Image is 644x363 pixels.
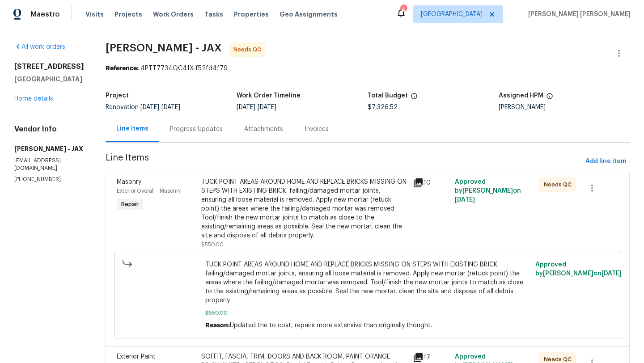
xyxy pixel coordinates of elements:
[233,45,265,54] span: Needs QC
[499,93,543,99] h5: Assigned HPM
[117,188,181,194] span: Exterior Overall - Masonry
[205,322,230,329] span: Reason:
[14,44,65,50] a: All work orders
[602,270,622,277] span: [DATE]
[205,308,530,317] span: $550.00
[118,200,142,209] span: Repair
[525,10,631,19] span: [PERSON_NAME] [PERSON_NAME]
[117,354,156,360] span: Exterior Paint
[106,153,582,170] span: Line Items
[582,153,630,170] button: Add line item
[14,176,84,183] p: [PHONE_NUMBER]
[201,177,407,240] div: TUCK POINT AREAS AROUND HOME AND REPLACE BRICKS MISSING ON STEPS WITH EXISTING BRICK. failing/dam...
[14,125,84,134] h4: Vendor Info
[85,10,104,19] span: Visits
[14,144,84,153] h5: [PERSON_NAME] - JAX
[455,197,475,203] span: [DATE]
[116,124,148,133] div: Line Items
[237,104,255,110] span: [DATE]
[153,10,194,19] span: Work Orders
[411,93,418,104] span: The total cost of line items that have been proposed by Opendoor. This sum includes line items th...
[400,5,407,14] div: 4
[14,96,53,102] a: Home details
[140,104,180,110] span: -
[368,104,398,110] span: $7,326.52
[368,93,408,99] h5: Total Budget
[14,75,84,84] h5: [GEOGRAPHIC_DATA]
[421,10,483,19] span: [GEOGRAPHIC_DATA]
[204,11,223,17] span: Tasks
[499,104,630,110] div: [PERSON_NAME]
[170,125,223,134] div: Progress Updates
[14,62,84,71] h2: [STREET_ADDRESS]
[205,260,530,305] span: TUCK POINT AREAS AROUND HOME AND REPLACE BRICKS MISSING ON STEPS WITH EXISTING BRICK. failing/dam...
[237,93,301,99] h5: Work Order Timeline
[230,322,432,329] span: Updated the to cost, repairs more extensive than originally thought.
[114,10,142,19] span: Projects
[413,352,449,363] div: 17
[234,10,269,19] span: Properties
[161,104,180,110] span: [DATE]
[106,42,222,53] span: [PERSON_NAME] - JAX
[30,10,60,19] span: Maestro
[117,179,141,185] span: Masonry
[413,177,449,188] div: 10
[106,93,129,99] h5: Project
[14,157,84,172] p: [EMAIL_ADDRESS][DOMAIN_NAME]
[244,125,283,134] div: Attachments
[140,104,159,110] span: [DATE]
[455,179,521,203] span: Approved by [PERSON_NAME] on
[305,125,329,134] div: Invoices
[280,10,338,19] span: Geo Assignments
[258,104,276,110] span: [DATE]
[585,156,626,167] span: Add line item
[106,104,180,110] span: Renovation
[106,64,630,73] div: 4PTT7734QC41X-f52fd4f79
[544,180,575,189] span: Needs QC
[106,65,139,72] b: Reference:
[535,262,622,277] span: Approved by [PERSON_NAME] on
[237,104,276,110] span: -
[201,242,224,247] span: $550.00
[546,93,553,104] span: The hpm assigned to this work order.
